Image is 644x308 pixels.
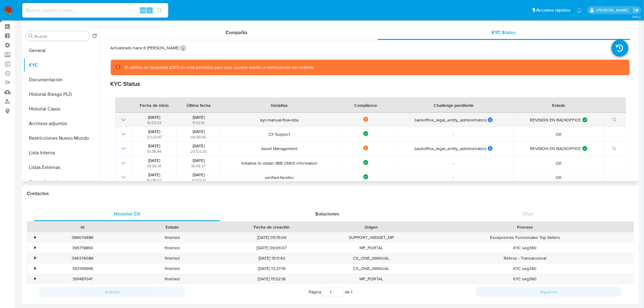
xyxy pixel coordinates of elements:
[40,287,185,297] button: Anterior
[23,160,100,175] button: Listas Externas
[127,264,217,274] div: finished
[127,274,217,284] div: finished
[22,6,168,14] input: Buscar usuario o caso...
[114,210,140,217] span: Historial CX
[34,255,36,261] div: •
[309,287,352,297] span: Página de
[127,243,217,253] div: finished
[327,274,416,284] div: MP_PORTAL
[127,253,217,263] div: finished
[221,224,322,230] div: Fecha de creación
[537,7,571,13] span: Accesos rápidos
[23,145,100,160] button: Lista Interna
[597,7,631,13] p: ignacio.bagnardi@mercadolibre.com
[523,210,533,217] span: Chat
[416,264,634,274] div: KYC seg360
[27,191,634,197] h1: Contactos
[226,29,248,36] span: Compañía
[327,233,416,243] div: SUPPORT_WIDGET_MP
[632,14,641,19] span: 3.161.2
[23,87,100,102] button: Historial Riesgo PLD
[327,264,416,274] div: CX_ONE_MANUAL
[217,243,327,253] div: [DATE] 09:06:07
[420,224,630,230] div: Proceso
[217,253,327,263] div: [DATE] 15:11:42
[331,224,412,230] div: Origen
[492,29,516,36] span: KYC Status
[34,235,36,240] div: •
[633,7,639,13] a: Salir
[149,7,151,13] span: s
[131,224,212,230] div: Estado
[38,233,127,243] div: 396074486
[28,33,33,38] button: Buscar
[34,33,87,39] input: Buscar
[92,33,97,40] button: Volver al orden por defecto
[153,6,166,15] button: search-icon
[416,274,634,284] div: KYC seg360
[351,289,352,295] span: 1
[141,7,145,13] span: Alt
[38,253,127,263] div: 394374086
[23,116,100,131] button: Archivos adjuntos
[327,253,416,263] div: CX_ONE_MANUAL
[127,233,217,243] div: finished
[23,72,100,87] button: Documentación
[34,276,36,282] div: •
[110,45,179,51] p: Actualizado hace 6 [PERSON_NAME]
[217,233,327,243] div: [DATE] 05:15:06
[23,43,100,58] button: General
[38,243,127,253] div: 395719860
[217,274,327,284] div: [DATE] 15:52:18
[34,245,36,251] div: •
[316,210,340,217] span: Soluciones
[34,266,36,271] div: •
[23,58,100,72] button: KYC
[416,233,634,243] div: Excepciones Funcionales Top Sellers
[38,274,127,284] div: 391487041
[416,243,634,253] div: KYC seg360
[217,264,327,274] div: [DATE] 13:27:16
[23,102,100,116] button: Historial Casos
[42,224,123,230] div: Id
[476,287,621,297] button: Siguiente
[416,253,634,263] div: Retiros - Transaccional
[38,264,127,274] div: 393159996
[23,175,100,189] button: Fecha Compliant
[577,8,582,13] a: Notificaciones
[327,243,416,253] div: MP_PORTAL
[23,131,100,145] button: Restricciones Nuevo Mundo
